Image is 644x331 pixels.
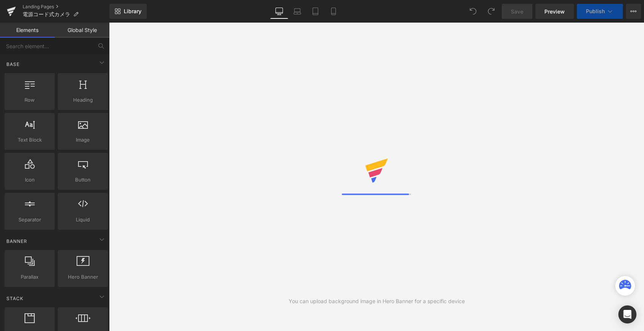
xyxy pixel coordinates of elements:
span: Preview [544,8,565,15]
span: Banner [6,238,28,245]
span: Stack [6,295,24,302]
a: Preview [535,4,574,19]
a: Tablet [306,4,324,19]
span: Separator [7,216,52,224]
a: Desktop [270,4,288,19]
span: Save [511,8,523,15]
button: More [626,4,641,19]
span: Liquid [60,216,106,224]
span: Image [60,136,106,144]
a: Landing Pages [23,4,109,10]
span: Publish [586,8,605,14]
div: Open Intercom Messenger [618,305,636,323]
div: You can upload background image in Hero Banner for a specific device [289,297,465,305]
span: Text Block [7,136,52,144]
span: Library [124,8,141,15]
span: 電源コード式カメラ [23,11,70,17]
span: Hero Banner [60,273,106,281]
span: Row [7,96,52,104]
a: Laptop [288,4,306,19]
span: Base [6,61,20,68]
span: Button [60,176,106,184]
a: Global Style [55,23,109,38]
span: Icon [7,176,52,184]
a: New Library [109,4,147,19]
span: Parallax [7,273,52,281]
button: Undo [466,4,481,19]
a: Mobile [324,4,343,19]
span: Heading [60,96,106,104]
button: Redo [484,4,499,19]
button: Publish [577,4,623,19]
